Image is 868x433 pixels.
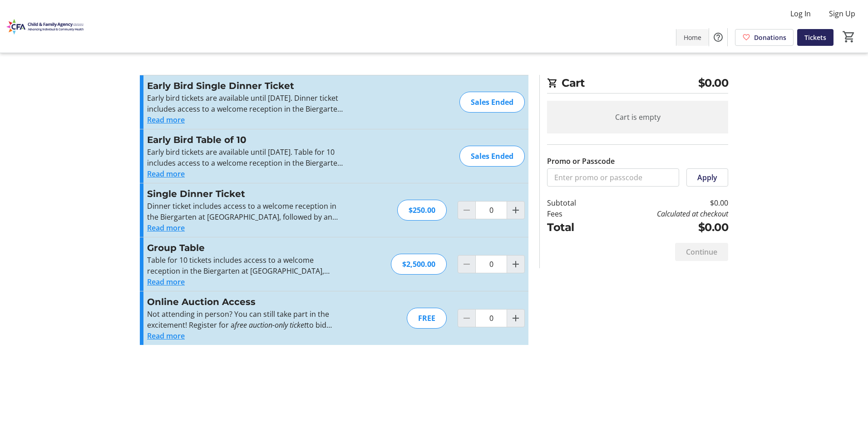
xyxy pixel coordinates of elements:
p: Not attending in person? You can still take part in the excitement! Register for a to bid online.... [147,309,345,330]
a: Tickets [797,29,833,46]
h3: Online Auction Access [147,295,345,309]
button: Read more [147,276,185,287]
button: Increment by one [507,202,524,219]
em: free auction-only ticket [235,320,306,330]
h3: Single Dinner Ticket [147,187,345,201]
button: Sign Up [822,6,863,21]
button: Read more [147,330,185,341]
button: Log In [783,6,818,21]
p: Early bird tickets are available until [DATE]. Table for 10 includes access to a welcome receptio... [147,147,345,168]
div: FREE [407,308,447,329]
span: Home [684,33,701,42]
span: Tickets [804,33,826,42]
label: Promo or Passcode [547,156,615,167]
button: Read more [147,114,185,125]
button: Apply [686,168,728,187]
button: Read more [147,222,185,233]
button: Increment by one [507,256,524,273]
td: $0.00 [600,219,728,236]
span: Donations [754,33,786,42]
div: Sales Ended [459,146,525,167]
input: Enter promo or passcode [547,168,679,187]
span: Apply [697,172,717,183]
h3: Early Bird Table of 10 [147,133,345,147]
div: Sales Ended [459,92,525,113]
h3: Group Table [147,241,345,255]
input: Single Dinner Ticket Quantity [475,201,507,219]
td: Total [547,219,600,236]
span: Sign Up [829,8,855,19]
a: Donations [735,29,794,46]
p: Dinner ticket includes access to a welcome reception in the Biergarten at [GEOGRAPHIC_DATA], foll... [147,201,345,222]
button: Increment by one [507,310,524,327]
button: Cart [841,29,857,45]
span: Log In [790,8,811,19]
button: Help [709,28,727,46]
input: Online Auction Access Quantity [475,309,507,327]
span: $0.00 [698,75,729,91]
div: Cart is empty [547,101,728,133]
td: $0.00 [600,197,728,208]
div: $250.00 [397,200,447,221]
div: $2,500.00 [391,254,447,275]
button: Read more [147,168,185,179]
p: Table for 10 tickets includes access to a welcome reception in the Biergarten at [GEOGRAPHIC_DATA... [147,255,345,276]
td: Calculated at checkout [600,208,728,219]
td: Subtotal [547,197,600,208]
h2: Cart [547,75,728,93]
a: Home [676,29,709,46]
h3: Early Bird Single Dinner Ticket [147,79,345,93]
input: Group Table Quantity [475,255,507,273]
td: Fees [547,208,600,219]
p: Early bird tickets are available until [DATE]. Dinner ticket includes access to a welcome recepti... [147,93,345,114]
img: Child and Family Agency (CFA)'s Logo [5,4,86,49]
